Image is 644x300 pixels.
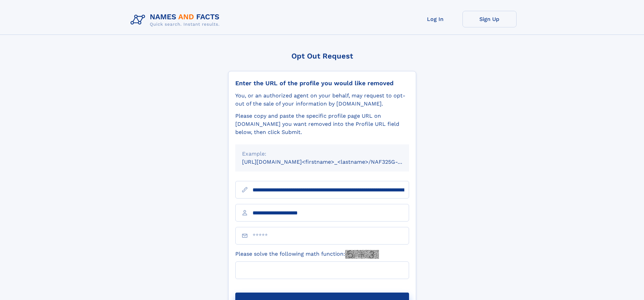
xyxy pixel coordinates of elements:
[228,52,416,60] div: Opt Out Request
[242,150,402,158] div: Example:
[235,79,409,87] div: Enter the URL of the profile you would like removed
[128,11,225,29] img: Logo Names and Facts
[235,92,409,108] div: You, or an authorized agent on your behalf, may request to opt-out of the sale of your informatio...
[408,11,462,27] a: Log In
[235,250,379,259] label: Please solve the following math function:
[235,112,409,136] div: Please copy and paste the specific profile page URL on [DOMAIN_NAME] you want removed into the Pr...
[462,11,517,27] a: Sign Up
[242,159,422,165] small: [URL][DOMAIN_NAME]<firstname>_<lastname>/NAF325G-xxxxxxxx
